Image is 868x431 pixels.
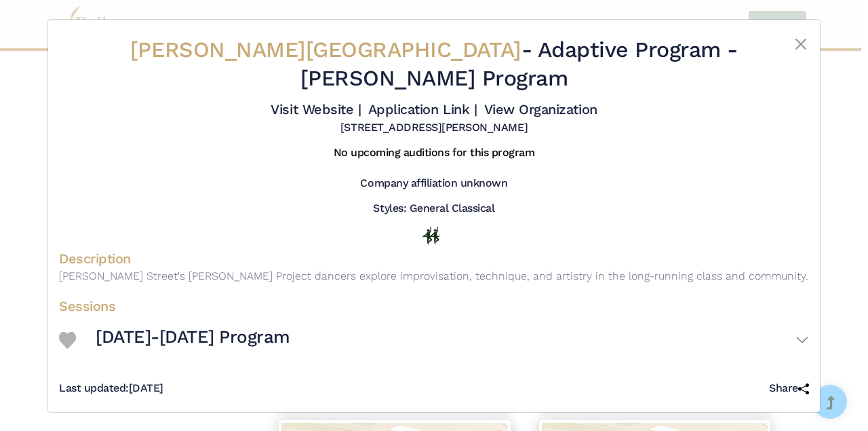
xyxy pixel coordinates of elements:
p: [PERSON_NAME] Street's [PERSON_NAME] Project dancers explore improvisation, technique, and artist... [59,267,809,285]
h3: [DATE]-[DATE] Program [96,326,290,349]
h5: [DATE] [59,381,163,396]
h2: - [PERSON_NAME] Program [121,36,747,92]
h4: Description [59,250,809,267]
span: Adaptive Program - [538,37,738,62]
button: [DATE]-[DATE] Program [96,320,809,360]
span: [PERSON_NAME][GEOGRAPHIC_DATA] [130,37,521,62]
h5: [STREET_ADDRESS][PERSON_NAME] [340,121,528,135]
button: Close [793,36,809,52]
h5: Company affiliation unknown [360,176,507,191]
img: Heart [59,332,76,349]
h5: Styles: General Classical [373,202,494,216]
h4: Sessions [59,297,809,315]
img: In Person [422,227,439,244]
a: Application Link | [368,101,477,117]
span: Last updated: [59,381,129,394]
h5: No upcoming auditions for this program [334,146,535,160]
a: Visit Website | [271,101,361,117]
h5: Share [769,381,809,396]
a: View Organization [484,101,597,117]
